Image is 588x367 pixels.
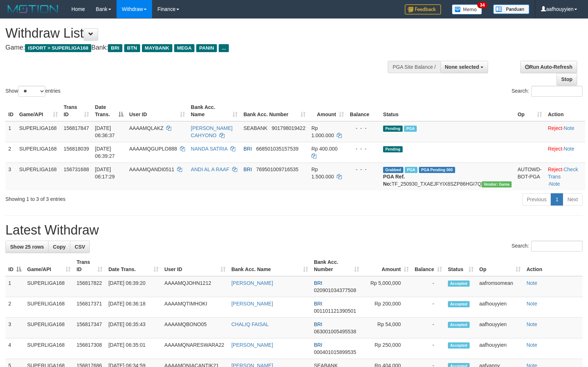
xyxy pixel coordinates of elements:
[5,193,240,203] div: Showing 1 to 3 of 3 entries
[95,125,115,138] span: [DATE] 06:36:37
[311,146,337,152] span: Rp 400.000
[105,256,161,276] th: Date Trans.: activate to sort column ascending
[196,44,217,52] span: PANIN
[5,142,16,163] td: 2
[531,86,583,97] input: Search:
[129,166,175,172] span: AAAAMQANDI0511
[362,318,412,338] td: Rp 54,000
[362,256,412,276] th: Amount: activate to sort column ascending
[314,349,356,355] span: Copy 000401015899535 to clipboard
[191,146,227,152] a: NANDA SATRIA
[231,342,273,348] a: [PERSON_NAME]
[16,163,61,190] td: SUPERLIGA168
[545,101,585,121] th: Action
[311,125,334,138] span: Rp 1.000.000
[314,280,322,286] span: BRI
[380,163,514,190] td: TF_250930_TXAEJFYIX8SZP86HGI7Q
[526,342,537,348] a: Note
[24,338,73,359] td: SUPERLIGA168
[105,276,161,297] td: [DATE] 06:39:20
[161,276,228,297] td: AAAAMQJOHN1212
[419,167,455,173] span: PGA Pending
[5,256,24,276] th: ID: activate to sort column descending
[5,163,16,190] td: 3
[5,26,385,41] h1: Withdraw List
[526,321,537,327] a: Note
[5,318,24,338] td: 3
[70,241,90,253] a: CSV
[383,126,403,132] span: Pending
[105,297,161,318] td: [DATE] 06:36:18
[440,61,488,73] button: None selected
[362,276,412,297] td: Rp 5,000,000
[16,121,61,142] td: SUPERLIGA168
[256,146,298,152] span: Copy 668501035157539 to clipboard
[191,125,232,138] a: [PERSON_NAME] CAHYONO
[412,297,445,318] td: -
[219,44,228,52] span: ...
[564,146,575,152] a: Note
[256,166,298,172] span: Copy 769501009716535 to clipboard
[311,166,334,180] span: Rp 1.500.000
[445,256,476,276] th: Status: activate to sort column ascending
[545,142,585,163] td: ·
[524,256,583,276] th: Action
[64,146,89,152] span: 156818039
[388,61,440,73] div: PGA Site Balance /
[95,166,115,180] span: [DATE] 06:17:29
[412,318,445,338] td: -
[563,193,583,206] a: Next
[308,101,347,121] th: Amount: activate to sort column ascending
[16,142,61,163] td: SUPERLIGA168
[526,280,537,286] a: Note
[24,318,73,338] td: SUPERLIGA168
[514,101,545,121] th: Op: activate to sort column ascending
[476,276,524,297] td: aafromsomean
[383,174,405,187] b: PGA Ref. No:
[16,101,61,121] th: Game/API: activate to sort column ascending
[452,4,482,14] img: Button%20Memo.svg
[548,125,562,131] a: Reject
[231,301,273,307] a: [PERSON_NAME]
[92,101,126,121] th: Date Trans.: activate to sort column descending
[347,101,380,121] th: Balance
[531,241,583,252] input: Search:
[405,167,417,173] span: Marked by aafromsomean
[18,86,45,97] select: Showentries
[412,276,445,297] td: -
[314,287,356,293] span: Copy 020901034377508 to clipboard
[448,342,470,349] span: Accepted
[73,338,105,359] td: 156817308
[161,318,228,338] td: AAAAMQBONO05
[548,166,562,172] a: Reject
[476,318,524,338] td: aafhouyyien
[73,318,105,338] td: 156817347
[548,166,578,180] a: Check Trans
[105,338,161,359] td: [DATE] 06:35:01
[5,223,583,237] h1: Latest Withdraw
[512,86,583,97] label: Search:
[522,193,551,206] a: Previous
[243,146,252,152] span: BRI
[95,146,115,159] span: [DATE] 06:39:27
[5,276,24,297] td: 1
[512,241,583,252] label: Search:
[314,308,356,314] span: Copy 001101121390501 to clipboard
[272,125,305,131] span: Copy 901798019422 to clipboard
[129,146,177,152] span: AAAAMQGUPLO888
[240,101,308,121] th: Bank Acc. Number: activate to sort column ascending
[5,44,385,51] h4: Game: Bank:
[73,276,105,297] td: 156817822
[556,73,577,85] a: Stop
[142,44,172,52] span: MAYBANK
[53,244,66,250] span: Copy
[314,321,322,327] span: BRI
[10,244,44,250] span: Show 25 rows
[448,280,470,287] span: Accepted
[231,280,273,286] a: [PERSON_NAME]
[412,338,445,359] td: -
[551,193,563,206] a: 1
[314,301,322,307] span: BRI
[5,101,16,121] th: ID
[64,166,89,172] span: 156731688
